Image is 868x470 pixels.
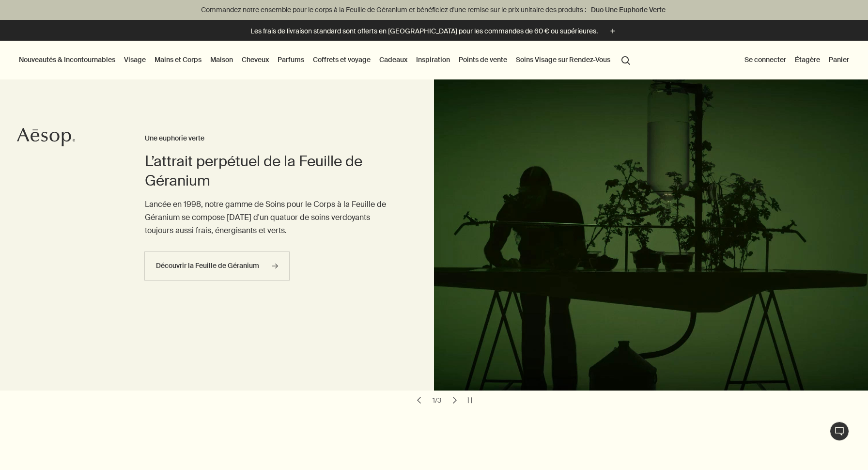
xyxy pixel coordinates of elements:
a: Maison [208,53,235,66]
p: Les frais de livraison standard sont offerts en [GEOGRAPHIC_DATA] pour les commandes de 60 € ou s... [250,26,598,36]
nav: supplementary [743,41,851,79]
button: Points de vente [457,53,509,66]
button: previous slide [412,393,426,407]
a: Visage [122,53,148,66]
button: Panier [827,53,851,66]
h2: L’attrait perpétuel de la Feuille de Géranium [145,152,395,190]
a: Cadeaux [377,53,409,66]
nav: primary [17,41,635,79]
a: Découvrir la Feuille de Géranium [144,251,290,281]
a: Aesop [17,127,75,149]
a: Mains et Corps [153,53,203,66]
a: Soins Visage sur Rendez-Vous [514,53,612,66]
a: Inspiration [414,53,452,66]
button: Nouveautés & Incontournables [17,53,117,66]
a: Cheveux [240,53,271,66]
a: Coffrets et voyage [311,53,372,66]
button: next slide [448,393,462,407]
svg: Aesop [17,127,75,147]
button: pause [463,393,477,407]
h3: Une euphorie verte [145,133,395,144]
button: Lancer une recherche [617,50,635,69]
button: Chat en direct [830,422,849,441]
button: Se connecter [743,53,788,66]
a: Parfums [276,53,306,66]
button: Les frais de livraison standard sont offerts en [GEOGRAPHIC_DATA] pour les commandes de 60 € ou s... [250,26,618,37]
p: Commandez notre ensemble pour le corps à la Feuille de Géranium et bénéficiez d'une remise sur le... [10,5,858,15]
a: Duo Une Euphorie Verte [589,4,667,15]
p: Lancée en 1998, notre gamme de Soins pour le Corps à la Feuille de Géranium se compose [DATE] d'u... [145,198,395,237]
a: Étagère [793,53,822,66]
div: 1 / 3 [430,396,444,405]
